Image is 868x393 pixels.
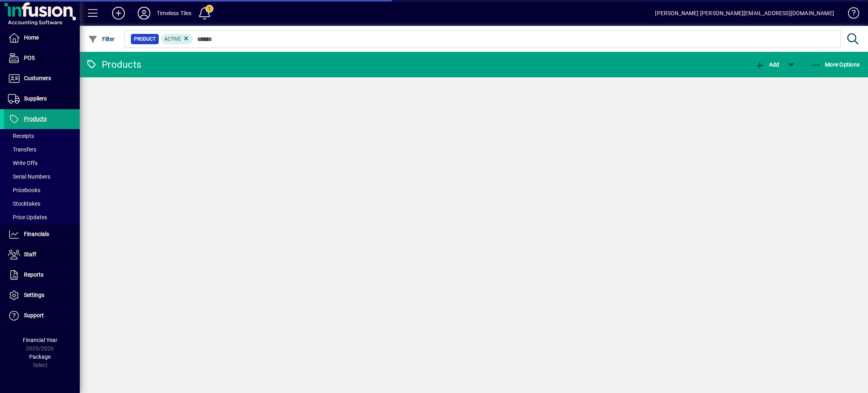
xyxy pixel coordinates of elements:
span: Home [24,34,39,41]
button: Add [753,57,781,72]
a: Settings [4,285,80,305]
span: Pricebooks [8,187,40,193]
a: Serial Numbers [4,170,80,183]
span: Settings [24,292,44,298]
span: Support [24,312,44,318]
span: Package [29,354,51,360]
button: Add [106,6,131,20]
button: More Options [809,57,862,72]
a: Stocktakes [4,197,80,210]
a: Knowledge Base [842,2,858,28]
a: Financials [4,224,80,244]
a: Write Offs [4,156,80,170]
div: Timeless Tiles [157,7,191,20]
a: POS [4,48,80,68]
span: Financials [24,231,49,237]
button: Filter [86,32,117,46]
a: Staff [4,245,80,265]
a: Receipts [4,129,80,143]
span: Write Offs [8,160,37,166]
a: Support [4,306,80,326]
a: Home [4,28,80,48]
span: POS [24,55,35,61]
mat-chip: Activation Status: Active [161,34,193,44]
a: Price Updates [4,210,80,224]
span: Products [24,116,47,122]
span: Price Updates [8,214,47,220]
a: Pricebooks [4,183,80,197]
span: Stocktakes [8,200,40,207]
a: Suppliers [4,89,80,109]
span: Serial Numbers [8,173,50,180]
a: Reports [4,265,80,285]
a: Transfers [4,143,80,156]
div: Products [86,58,141,71]
div: [PERSON_NAME] [PERSON_NAME][EMAIL_ADDRESS][DOMAIN_NAME] [655,7,834,20]
span: Suppliers [24,95,47,102]
span: More Options [811,61,860,68]
button: Profile [131,6,157,20]
span: Reports [24,271,43,278]
span: Transfers [8,146,36,153]
span: Customers [24,75,51,81]
span: Filter [88,36,115,42]
span: Active [164,36,181,42]
a: Customers [4,69,80,88]
span: Receipts [8,133,34,139]
span: Add [755,61,779,68]
span: Product [134,35,156,43]
span: Financial Year [23,337,57,343]
span: Staff [24,251,36,257]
